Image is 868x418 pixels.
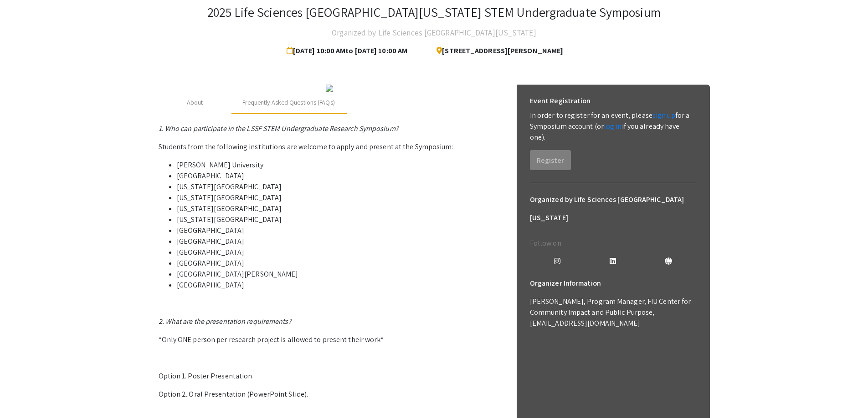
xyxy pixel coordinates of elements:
em: 2. What are the presentation requirements? [159,317,292,326]
iframe: Chat [7,377,39,411]
div: About [187,98,203,107]
li: [GEOGRAPHIC_DATA][PERSON_NAME] [177,269,500,280]
li: [GEOGRAPHIC_DATA] [177,171,500,181]
div: Frequently Asked Questions (FAQs) [242,98,335,107]
h4: Organized by Life Sciences [GEOGRAPHIC_DATA][US_STATE] [332,24,536,42]
li: [GEOGRAPHIC_DATA] [177,258,500,269]
span: [DATE] 10:00 AM to [DATE] 10:00 AM [287,42,411,60]
em: 1. Who can participate in the LSSF STEM Undergraduate Research Symposium? [159,124,399,133]
p: Option 1. Poster Presentation [159,371,500,382]
p: Students from the following institutions are welcome to apply and present at the Symposium: [159,141,500,152]
p: *Only ONE person per research project is allowed to present their work* [159,334,500,345]
button: Register [530,150,571,170]
p: Option 2. Oral Presentation (PowerPoint Slide). [159,389,500,400]
img: 32153a09-f8cb-4114-bf27-cfb6bc84fc69.png [326,85,333,92]
h6: Event Registration [530,92,591,110]
li: [US_STATE][GEOGRAPHIC_DATA] [177,181,500,192]
li: [GEOGRAPHIC_DATA] [177,236,500,247]
li: [US_STATE][GEOGRAPHIC_DATA] [177,214,500,225]
p: Follow on [530,238,697,249]
a: sign up [652,111,675,120]
h6: Organized by Life Sciences [GEOGRAPHIC_DATA][US_STATE] [530,191,697,227]
p: [PERSON_NAME], Program Manager, FIU Center for Community Impact and Public Purpose, [EMAIL_ADDRES... [530,296,697,329]
li: [US_STATE][GEOGRAPHIC_DATA] [177,203,500,214]
li: [US_STATE][GEOGRAPHIC_DATA] [177,192,500,203]
li: [GEOGRAPHIC_DATA] [177,247,500,258]
a: log in [604,121,622,131]
h6: Organizer Information [530,274,697,292]
p: In order to register for an event, please for a Symposium account (or if you already have one). [530,110,697,143]
li: [PERSON_NAME] University [177,160,500,171]
span: [STREET_ADDRESS][PERSON_NAME] [429,42,563,60]
h3: 2025 Life Sciences [GEOGRAPHIC_DATA][US_STATE] STEM Undergraduate Symposium [207,5,661,20]
li: [GEOGRAPHIC_DATA] [177,225,500,236]
li: [GEOGRAPHIC_DATA] [177,280,500,291]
